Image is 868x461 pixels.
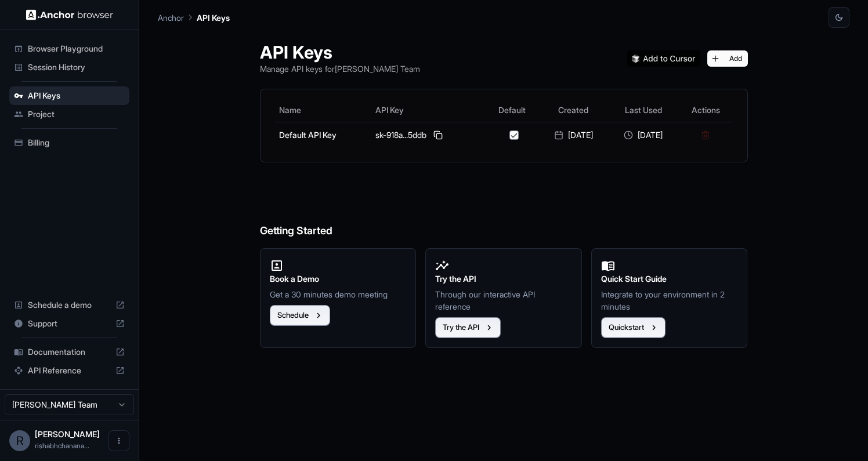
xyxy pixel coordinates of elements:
p: Get a 30 minutes demo meeting [270,288,407,300]
th: Name [274,99,371,122]
th: Last Used [609,99,678,122]
img: Anchor Logo [26,9,113,20]
td: Default API Key [274,122,371,148]
div: API Keys [9,86,129,105]
div: Session History [9,58,129,77]
h1: API Keys [260,42,420,63]
p: Integrate to your environment in 2 minutes [601,288,738,313]
button: Copy API key [431,128,445,142]
span: API Reference [28,365,111,376]
nav: breadcrumb [158,11,230,24]
h2: Try the API [435,273,572,285]
button: Quickstart [601,317,666,338]
th: Default [486,99,538,122]
th: Actions [678,99,733,122]
span: API Keys [28,90,125,101]
p: Manage API keys for [PERSON_NAME] Team [260,63,420,75]
div: Browser Playground [9,39,129,58]
th: API Key [371,99,485,122]
span: Session History [28,61,125,73]
p: API Keys [197,12,230,24]
div: sk-918a...5ddb [375,128,480,142]
span: Billing [28,137,125,148]
div: Documentation [9,343,129,361]
div: Support [9,314,129,333]
th: Created [538,99,608,122]
div: [DATE] [543,129,603,141]
span: Rishabh Chanana [35,429,100,439]
span: Project [28,108,125,120]
img: Add anchorbrowser MCP server to Cursor [627,50,700,67]
p: Through our interactive API reference [435,288,572,313]
div: API Reference [9,361,129,380]
div: Schedule a demo [9,296,129,314]
h2: Book a Demo [270,273,407,285]
span: Browser Playground [28,43,125,55]
span: rishabhchanana82@gmail.com [35,441,89,450]
button: Open menu [108,430,129,451]
div: [DATE] [613,129,674,141]
span: Support [28,318,111,329]
p: Anchor [158,12,184,24]
button: Schedule [270,305,330,326]
button: Try the API [435,317,501,338]
div: Billing [9,133,129,152]
button: Add [707,50,748,67]
div: Project [9,105,129,124]
span: Schedule a demo [28,299,111,311]
span: Documentation [28,346,111,358]
h6: Getting Started [260,176,748,239]
div: R [9,430,30,451]
h2: Quick Start Guide [601,273,738,285]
